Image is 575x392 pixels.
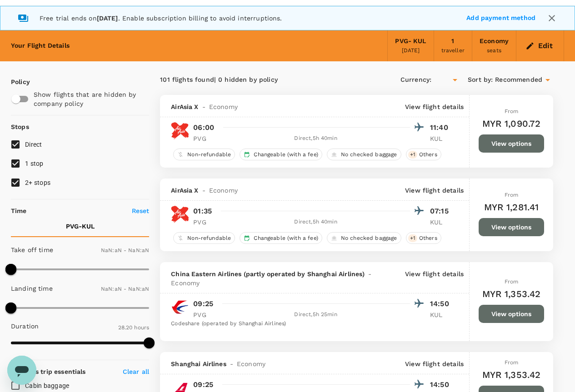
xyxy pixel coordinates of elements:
[171,359,226,368] span: Shanghai Airlines
[11,123,29,130] strong: Stops
[209,102,238,111] span: Economy
[240,149,322,160] div: Changeable (with a fee)
[221,310,410,319] div: Direct , 5h 25min
[209,186,238,195] span: Economy
[11,368,86,375] strong: Business trip essentials
[171,122,189,140] img: D7
[25,382,69,389] span: Cabin baggage
[430,134,453,143] p: KUL
[193,218,216,227] p: PVG
[405,186,464,195] p: View flight details
[395,36,426,46] div: PVG - KUL
[505,108,519,114] span: From
[193,206,212,217] p: 01:35
[171,278,200,288] span: Economy
[449,74,461,86] button: Open
[402,46,420,55] div: [DATE]
[193,122,214,133] p: 06:00
[11,245,53,254] p: Take off time
[184,234,235,242] span: Non-refundable
[400,75,431,85] span: Currency :
[408,234,417,242] span: + 1
[327,232,401,244] div: No checked baggage
[7,356,36,385] iframe: Button to launch messaging window
[430,218,453,227] p: KUL
[199,186,209,195] span: -
[468,75,493,85] span: Sort by :
[479,134,544,153] button: View options
[430,122,453,133] p: 11:40
[25,160,44,167] span: 1 stop
[11,41,70,51] div: Your Flight Details
[221,218,410,227] div: Direct , 5h 40min
[524,39,556,53] button: Edit
[193,298,213,309] p: 09:25
[408,151,417,159] span: + 1
[482,287,541,301] h6: MYR 1,353.42
[451,36,454,46] div: 1
[337,234,401,242] span: No checked baggage
[482,116,541,131] h6: MYR 1,090.72
[123,367,149,376] p: Clear all
[441,46,465,55] div: traveller
[101,247,149,253] span: NaN:aN - NaN:aN
[171,319,453,328] div: Codeshare (operated by Shanghai Airlines)
[173,149,235,160] div: Non-refundable
[505,192,519,198] span: From
[250,234,321,242] span: Changeable (with a fee)
[406,232,441,244] div: +1Others
[405,269,464,288] p: View flight details
[193,310,216,319] p: PVG
[327,149,401,160] div: No checked baggage
[430,379,453,390] p: 14:50
[479,218,544,236] button: View options
[415,151,441,159] span: Others
[193,134,216,143] p: PVG
[406,149,441,160] div: +1Others
[415,234,441,242] span: Others
[184,151,235,159] span: Non-refundable
[430,310,453,319] p: KUL
[226,359,237,368] span: -
[479,305,544,323] button: View options
[466,15,535,22] a: Add payment method
[199,102,209,111] span: -
[505,278,519,285] span: From
[97,15,118,22] b: [DATE]
[171,269,365,278] span: China Eastern Airlines (partly operated by Shanghai Airlines)
[34,90,143,108] p: Show flights that are hidden by company policy
[160,75,356,85] div: 101 flights found | 0 hidden by policy
[11,77,19,86] p: Policy
[430,298,453,309] p: 14:50
[171,186,198,195] span: AirAsia X
[250,151,321,159] span: Changeable (with a fee)
[337,151,401,159] span: No checked baggage
[484,200,539,214] h6: MYR 1,281.41
[118,324,150,331] span: 28.20 hours
[101,286,149,292] span: NaN:aN - NaN:aN
[171,205,189,223] img: D7
[11,322,39,331] p: Duration
[25,141,42,148] span: Direct
[173,232,235,244] div: Non-refundable
[480,36,509,46] div: Economy
[193,379,213,390] p: 09:25
[405,359,464,368] p: View flight details
[221,134,410,143] div: Direct , 5h 40min
[365,269,375,278] span: -
[495,75,542,85] span: Recommended
[66,222,95,231] p: PVG - KUL
[132,206,150,215] p: Reset
[11,284,53,293] p: Landing time
[25,179,50,186] span: 2+ stops
[171,298,189,316] img: MU
[240,232,322,244] div: Changeable (with a fee)
[405,102,464,111] p: View flight details
[482,367,541,382] h6: MYR 1,353.42
[505,359,519,366] span: From
[11,206,27,215] p: Time
[40,14,282,23] p: Free trial ends on . Enable subscription billing to avoid interruptions.
[237,359,265,368] span: Economy
[487,46,501,55] div: seats
[430,206,453,217] p: 07:15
